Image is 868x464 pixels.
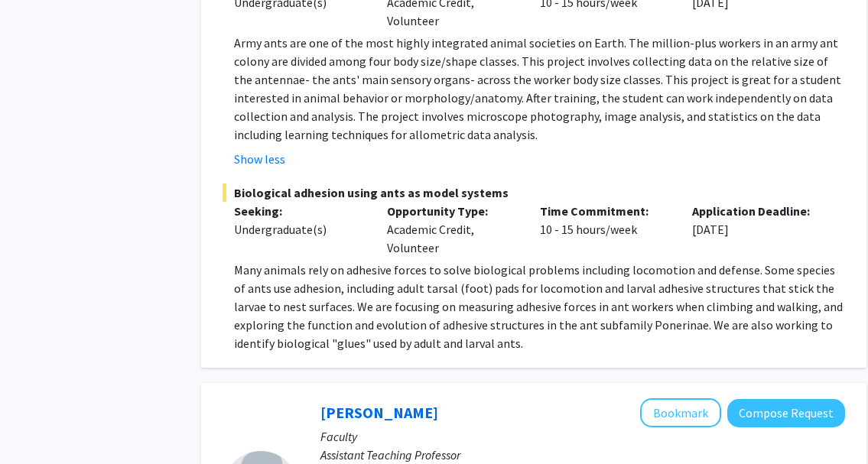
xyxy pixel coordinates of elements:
[528,202,681,257] div: 10 - 15 hours/week
[320,446,845,464] p: Assistant Teaching Professor
[540,202,670,220] p: Time Commitment:
[223,183,845,202] span: Biological adhesion using ants as model systems
[727,399,845,427] button: Compose Request to Meghan Smith
[692,202,822,220] p: Application Deadline:
[234,34,845,144] p: Army ants are one of the most highly integrated animal societies on Earth. The million-plus worke...
[320,403,438,422] a: [PERSON_NAME]
[234,150,285,168] button: Show less
[375,202,528,257] div: Academic Credit, Volunteer
[11,395,65,453] iframe: Chat
[681,202,834,257] div: [DATE]
[234,220,364,238] div: Undergraduate(s)
[234,202,364,220] p: Seeking:
[387,202,517,220] p: Opportunity Type:
[320,427,845,446] p: Faculty
[234,261,845,352] p: Many animals rely on adhesive forces to solve biological problems including locomotion and defens...
[640,398,721,427] button: Add Meghan Smith to Bookmarks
